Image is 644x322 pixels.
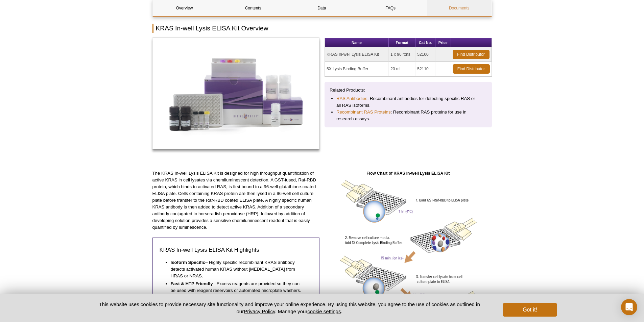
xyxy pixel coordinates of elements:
[152,170,320,231] p: The KRAS In-well Lysis ELISA Kit is designed for high throughput quantification of active KRAS in...
[160,246,313,254] h3: KRAS In-well Lysis ELISA Kit Highlights
[503,303,557,317] button: Got it!
[415,38,435,47] th: Cat No.
[171,260,206,265] strong: Isoform Specific
[336,109,480,122] li: : Recombinant RAS proteins for use in research assays.
[171,259,306,279] li: – Highly specific recombinant KRAS antibody detects activated human KRAS without [MEDICAL_DATA] f...
[171,280,306,294] li: – Excess reagents are provided so they can be used with reagent reservoirs or automated microplat...
[453,64,490,74] a: Find Distributor
[330,87,487,94] p: Related Products:
[415,62,435,76] td: 52110
[453,50,490,59] a: Find Distributor
[435,38,451,47] th: Price
[152,38,320,149] img: KRAS In-well Lysis ELISA Kit (1 plate)
[325,62,389,76] td: 5X Lysis Binding Buffer
[152,24,492,33] h2: KRAS In-well Lysis ELISA Kit Overview
[152,38,320,151] a: KRAS In-well Lysis ELISA Kit
[325,38,389,47] th: Name
[389,38,415,47] th: Format
[366,171,450,176] strong: Flow Chart of KRAS In-well Lysis ELISA Kit
[307,308,341,314] button: cookie settings
[336,95,480,109] li: : Recombinant antibodies for detecting specific RAS or all RAS isoforms.
[336,95,367,102] a: RAS Antibodies
[244,308,275,314] a: Privacy Policy
[87,301,492,315] p: This website uses cookies to provide necessary site functionality and improve your online experie...
[336,109,391,116] a: Recombinant RAS Proteins
[171,281,213,286] strong: Fast & HTP Friendly
[389,62,415,76] td: 20 ml
[325,47,389,62] td: KRAS In-well Lysis ELISA Kit
[389,47,415,62] td: 1 x 96 rxns
[415,47,435,62] td: 52100
[621,299,637,315] div: Open Intercom Messenger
